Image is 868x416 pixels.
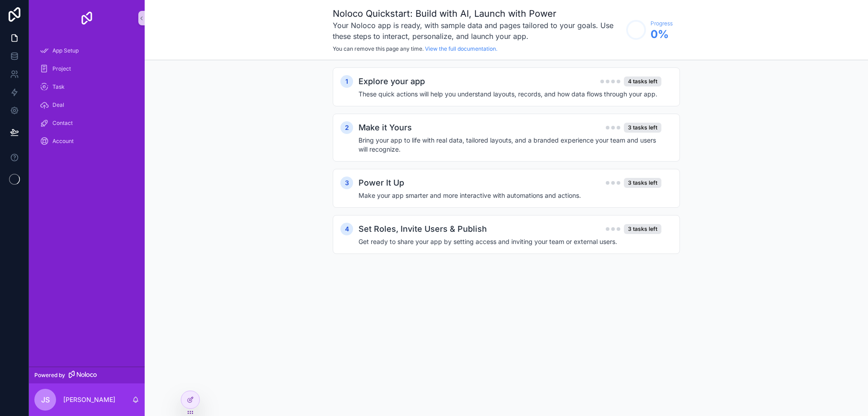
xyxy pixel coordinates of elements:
[52,65,71,72] span: Project
[52,47,79,54] span: App Setup
[80,11,94,25] img: App logo
[333,45,424,52] span: You can remove this page any time.
[34,133,139,149] a: Account
[63,395,115,404] p: [PERSON_NAME]
[29,367,145,383] a: Powered by
[52,101,64,109] span: Deal
[34,79,139,95] a: Task
[52,83,65,91] span: Task
[651,27,673,42] span: 0 %
[425,45,497,52] a: View the full documentation.
[52,138,74,145] span: Account
[34,115,139,131] a: Contact
[52,120,73,127] span: Contact
[34,97,139,113] a: Deal
[333,20,622,42] h3: Your Noloco app is ready, with sample data and pages tailored to your goals. Use these steps to i...
[41,394,50,405] span: js
[34,372,65,379] span: Powered by
[34,61,139,77] a: Project
[651,20,673,27] span: Progress
[333,7,622,20] h1: Noloco Quickstart: Build with AI, Launch with Power
[29,36,145,161] div: scrollable content
[34,43,139,59] a: App Setup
